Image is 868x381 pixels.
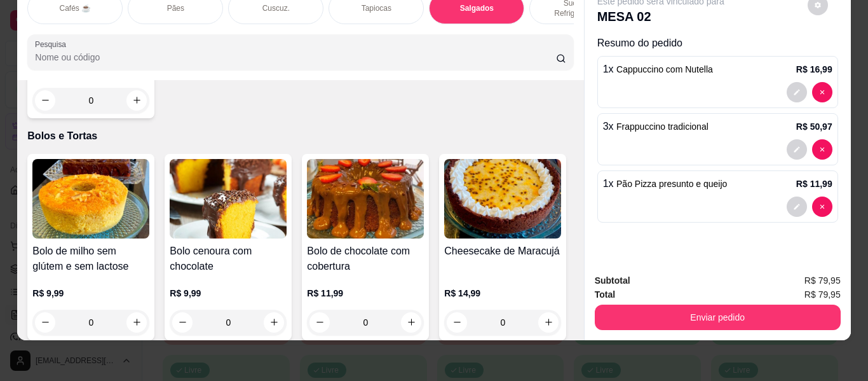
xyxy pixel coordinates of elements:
[32,244,149,274] h4: Bolo de milho sem glútem e sem lactose
[787,82,807,102] button: decrease-product-quantity
[796,63,832,76] p: R$ 16,99
[167,3,184,13] p: Pães
[309,312,330,333] button: decrease-product-quantity
[126,312,147,333] button: increase-product-quantity
[787,197,807,217] button: decrease-product-quantity
[444,159,561,239] img: product-image
[35,90,55,111] button: decrease-product-quantity
[262,3,290,13] p: Cuscuz.
[170,244,287,274] h4: Bolo cenoura com chocolate
[444,244,561,259] h4: Cheesecake de Maracujá
[595,305,841,330] button: Enviar pedido
[264,312,284,333] button: increase-product-quantity
[401,312,421,333] button: increase-product-quantity
[307,159,424,239] img: product-image
[616,64,713,74] span: Cappuccino com Nutella
[796,177,832,190] p: R$ 11,99
[170,287,287,300] p: R$ 9,99
[447,312,467,333] button: decrease-product-quantity
[170,159,287,239] img: product-image
[362,3,391,13] p: Tapiocas
[603,62,713,77] p: 1 x
[538,312,559,333] button: increase-product-quantity
[27,128,573,144] p: Bolos e Tortas
[595,289,615,300] strong: Total
[126,90,147,111] button: increase-product-quantity
[616,179,727,189] span: Pão Pizza presunto e queijo
[59,3,91,13] p: Cafés ☕
[172,312,193,333] button: decrease-product-quantity
[787,139,807,160] button: decrease-product-quantity
[595,275,630,286] strong: Subtotal
[35,39,71,50] label: Pesquisa
[812,82,832,102] button: decrease-product-quantity
[804,274,841,287] span: R$ 79,95
[460,3,494,13] p: Salgados
[32,287,149,300] p: R$ 9,99
[597,8,724,25] p: MESA 02
[597,36,838,51] p: Resumo do pedido
[616,121,709,132] span: Frappuccino tradicional
[307,287,424,300] p: R$ 11,99
[35,51,556,64] input: Pesquisa
[603,119,709,134] p: 3 x
[812,197,832,217] button: decrease-product-quantity
[35,312,55,333] button: decrease-product-quantity
[603,176,728,191] p: 1 x
[812,139,832,160] button: decrease-product-quantity
[796,120,832,133] p: R$ 50,97
[444,287,561,300] p: R$ 14,99
[307,244,424,274] h4: Bolo de chocolate com cobertura
[804,287,841,301] span: R$ 79,95
[32,159,149,239] img: product-image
